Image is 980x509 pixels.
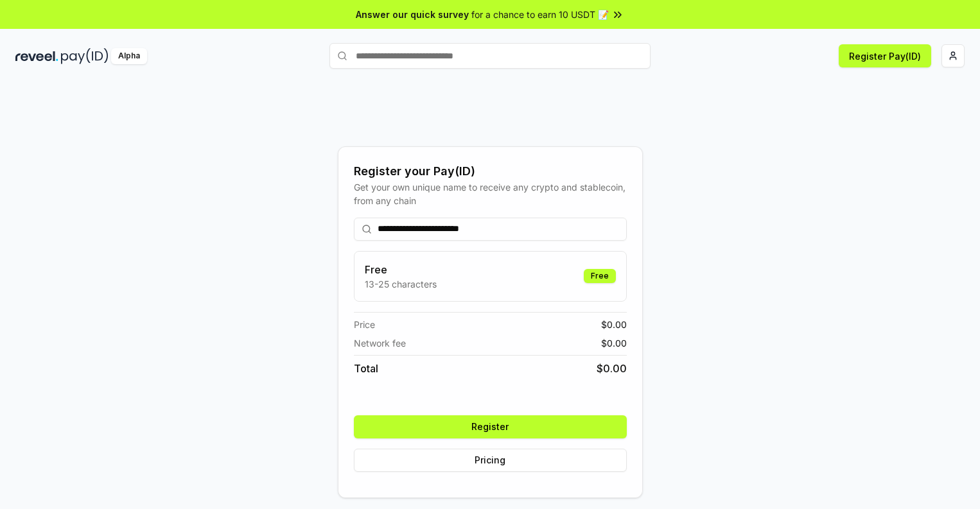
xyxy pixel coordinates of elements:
[354,318,375,331] span: Price
[354,415,627,438] button: Register
[584,269,616,283] div: Free
[354,336,406,350] span: Network fee
[356,8,469,21] span: Answer our quick survey
[365,277,437,291] p: 13-25 characters
[597,361,627,376] span: $ 0.00
[354,180,627,207] div: Get your own unique name to receive any crypto and stablecoin, from any chain
[601,336,627,350] span: $ 0.00
[111,48,147,64] div: Alpha
[15,48,58,64] img: reveel_dark
[365,262,437,277] h3: Free
[61,48,109,64] img: pay_id
[354,361,378,376] span: Total
[354,162,627,180] div: Register your Pay(ID)
[839,44,931,67] button: Register Pay(ID)
[471,8,609,21] span: for a chance to earn 10 USDT 📝
[354,449,627,472] button: Pricing
[601,318,627,331] span: $ 0.00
